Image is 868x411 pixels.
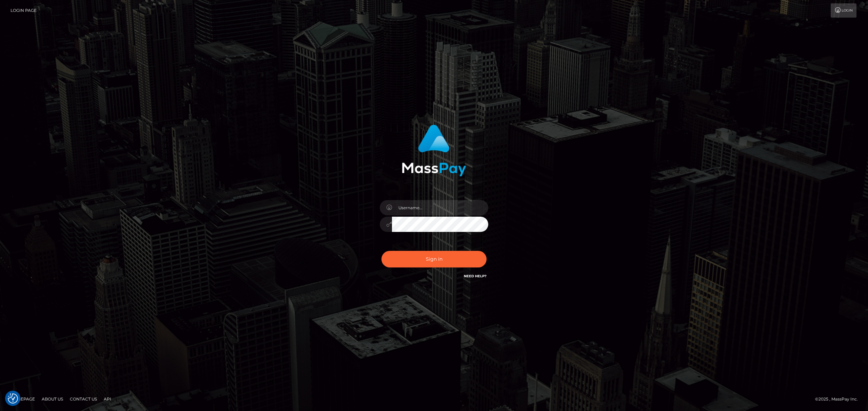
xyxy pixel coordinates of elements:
[392,200,488,215] input: Username...
[8,393,18,404] img: Revisit consent button
[101,394,114,404] a: API
[402,125,466,176] img: MassPay Login
[815,395,863,403] div: © 2025 , MassPay Inc.
[11,3,37,18] a: Login Page
[381,251,487,267] button: Sign in
[831,3,856,18] a: Login
[39,394,66,404] a: About Us
[7,394,38,404] a: Homepage
[8,393,18,404] button: Consent Preferences
[67,394,100,404] a: Contact Us
[464,274,487,278] a: Need Help?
